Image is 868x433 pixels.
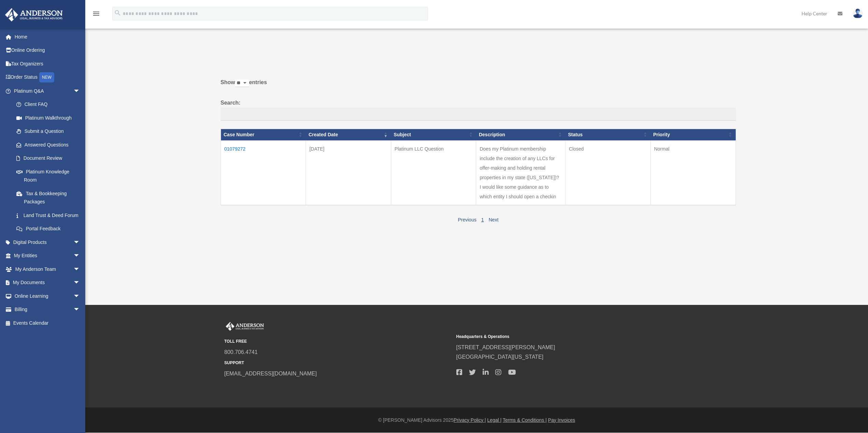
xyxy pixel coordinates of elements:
[5,84,87,98] a: Platinum Q&Aarrow_drop_down
[10,111,87,125] a: Platinum Walkthrough
[306,140,391,205] td: [DATE]
[481,217,484,222] a: 1
[487,417,502,423] a: Legal |
[221,140,306,205] td: 01079272
[73,262,87,276] span: arrow_drop_down
[5,276,90,290] a: My Documentsarrow_drop_down
[92,10,100,18] i: menu
[565,140,651,205] td: Closed
[306,129,391,140] th: Created Date: activate to sort column ascending
[476,140,565,205] td: Does my Platinum membership include the creation of any LLCs for offer-making and holding rental ...
[224,349,258,355] a: 800.706.4741
[853,9,863,18] img: User Pic
[10,165,87,187] a: Platinum Knowledge Room
[650,129,736,140] th: Priority: activate to sort column ascending
[5,57,90,71] a: Tax Organizers
[10,222,87,236] a: Portal Feedback
[10,98,87,111] a: Client FAQ
[73,84,87,98] span: arrow_drop_down
[10,208,87,222] a: Land Trust & Deed Forum
[224,322,265,331] img: Anderson Advisors Platinum Portal
[221,129,306,140] th: Case Number: activate to sort column ascending
[73,303,87,317] span: arrow_drop_down
[503,417,547,423] a: Terms & Conditions |
[114,9,121,17] i: search
[221,78,736,94] label: Show entries
[73,289,87,303] span: arrow_drop_down
[489,217,499,222] a: Next
[5,71,90,84] a: Order StatusNEW
[10,125,87,138] a: Submit a Question
[221,108,736,121] input: Search:
[476,129,565,140] th: Description: activate to sort column ascending
[5,316,90,330] a: Events Calendar
[235,79,249,87] select: Showentries
[39,72,54,82] div: NEW
[10,187,87,208] a: Tax & Bookkeeping Packages
[10,138,84,152] a: Answered Questions
[5,262,90,276] a: My Anderson Teamarrow_drop_down
[221,98,736,121] label: Search:
[565,129,651,140] th: Status: activate to sort column ascending
[458,217,476,222] a: Previous
[5,235,90,249] a: Digital Productsarrow_drop_down
[5,289,90,303] a: Online Learningarrow_drop_down
[85,416,868,424] div: © [PERSON_NAME] Advisors 2025
[391,140,476,205] td: Platinum LLC Question
[92,12,100,18] a: menu
[73,249,87,263] span: arrow_drop_down
[73,276,87,290] span: arrow_drop_down
[456,344,555,350] a: [STREET_ADDRESS][PERSON_NAME]
[3,8,65,21] img: Anderson Advisors Platinum Portal
[548,417,575,423] a: Pay Invoices
[650,140,736,205] td: Normal
[224,359,452,367] small: SUPPORT
[454,417,486,423] a: Privacy Policy |
[5,30,90,44] a: Home
[73,235,87,249] span: arrow_drop_down
[456,354,544,360] a: [GEOGRAPHIC_DATA][US_STATE]
[391,129,476,140] th: Subject: activate to sort column ascending
[5,303,90,316] a: Billingarrow_drop_down
[224,338,452,345] small: TOLL FREE
[10,152,87,165] a: Document Review
[5,249,90,263] a: My Entitiesarrow_drop_down
[224,371,317,376] a: [EMAIL_ADDRESS][DOMAIN_NAME]
[5,44,90,57] a: Online Ordering
[456,333,683,340] small: Headquarters & Operations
